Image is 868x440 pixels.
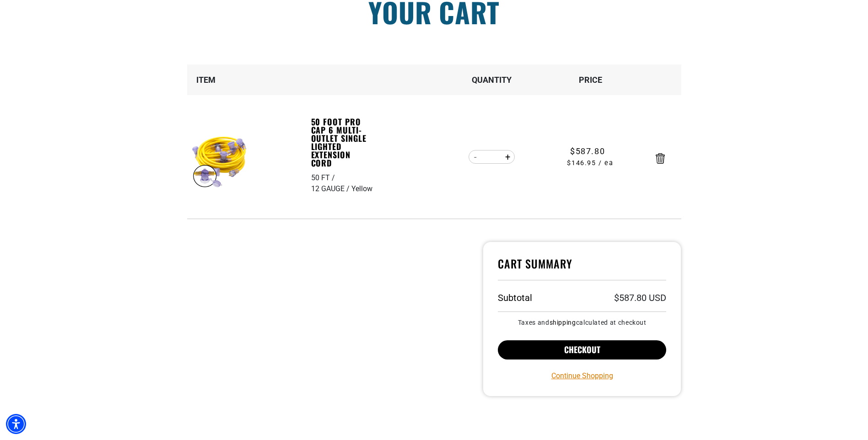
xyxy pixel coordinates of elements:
[498,293,532,302] h3: Subtotal
[498,319,667,326] small: Taxes and calculated at checkout
[498,257,667,280] h4: Cart Summary
[442,64,541,95] th: Quantity
[570,145,605,157] span: $587.80
[541,158,639,168] span: $146.95 / ea
[187,64,311,95] th: Item
[656,155,665,161] a: Remove 50 Foot Pro Cap 6 Multi-Outlet Single Lighted Extension Cord - 50 FT / 12 GAUGE / Yellow
[6,414,26,434] div: Accessibility Menu
[550,319,576,326] a: shipping
[614,293,666,302] p: $587.80 USD
[311,183,351,194] div: 12 GAUGE
[551,370,613,381] a: Continue Shopping
[541,64,640,95] th: Price
[483,149,501,165] input: Quantity for 50 Foot Pro Cap 6 Multi-Outlet Single Lighted Extension Cord
[311,118,374,167] a: 50 Foot Pro Cap 6 Multi-Outlet Single Lighted Extension Cord
[191,132,248,189] img: yellow
[311,172,337,183] div: 50 FT
[351,183,372,194] div: Yellow
[498,340,667,360] button: Checkout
